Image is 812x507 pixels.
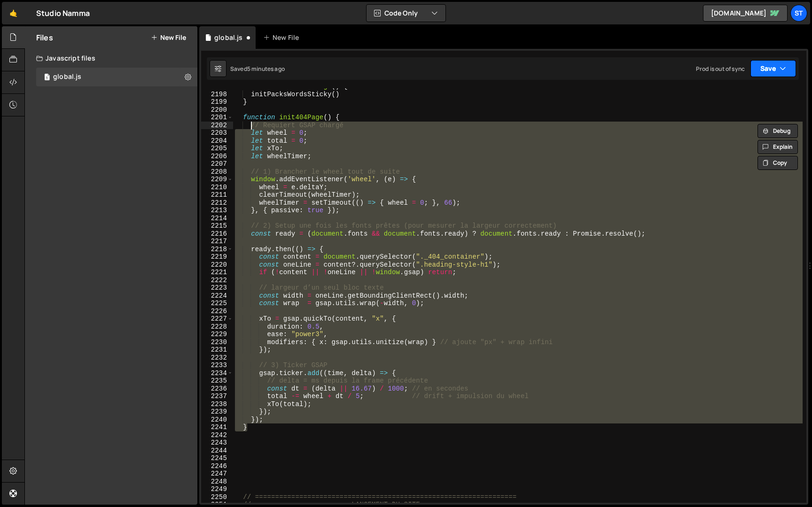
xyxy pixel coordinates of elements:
[201,416,233,424] div: 2240
[25,49,197,68] div: Javascript files
[201,246,233,253] div: 2218
[263,33,303,42] div: New File
[201,230,233,238] div: 2216
[201,447,233,455] div: 2244
[201,222,233,230] div: 2215
[201,485,233,493] div: 2249
[750,60,796,77] button: Save
[201,122,233,130] div: 2202
[201,454,233,462] div: 2245
[201,191,233,199] div: 2211
[201,98,233,106] div: 2199
[201,377,233,385] div: 2235
[757,140,798,154] button: Explain
[201,269,233,277] div: 2221
[230,65,285,73] div: Saved
[201,106,233,114] div: 2200
[201,346,233,354] div: 2231
[2,2,25,24] a: 🤙
[151,34,186,41] button: New File
[367,5,445,22] button: Code Only
[201,137,233,145] div: 2204
[201,307,233,315] div: 2226
[53,73,81,81] div: global.js
[201,238,233,246] div: 2217
[757,156,798,170] button: Copy
[201,215,233,223] div: 2214
[201,385,233,393] div: 2236
[201,300,233,307] div: 2225
[201,114,233,122] div: 2201
[703,5,788,22] a: [DOMAIN_NAME]
[201,400,233,408] div: 2238
[201,493,233,501] div: 2250
[201,199,233,207] div: 2212
[790,5,807,22] a: St
[201,176,233,184] div: 2209
[201,338,233,346] div: 2230
[201,369,233,377] div: 2234
[696,65,745,73] div: Prod is out of sync
[757,124,798,138] button: Debug
[201,439,233,447] div: 2243
[201,478,233,486] div: 2248
[201,207,233,215] div: 2213
[201,153,233,161] div: 2206
[201,168,233,176] div: 2208
[201,253,233,261] div: 2219
[201,330,233,338] div: 2229
[201,361,233,369] div: 2233
[201,284,233,292] div: 2223
[201,423,233,431] div: 2241
[201,392,233,400] div: 2237
[44,74,50,82] span: 1
[201,431,233,439] div: 2242
[201,315,233,323] div: 2227
[36,68,197,86] div: 16482/44667.js
[201,160,233,168] div: 2207
[201,470,233,478] div: 2247
[214,33,242,42] div: global.js
[36,32,53,43] h2: Files
[201,129,233,137] div: 2203
[247,65,285,73] div: 5 minutes ago
[201,277,233,284] div: 2222
[201,184,233,192] div: 2210
[36,8,90,19] div: Studio Namma
[201,145,233,153] div: 2205
[201,292,233,300] div: 2224
[201,91,233,99] div: 2198
[201,462,233,470] div: 2246
[201,323,233,331] div: 2228
[201,408,233,416] div: 2239
[201,354,233,362] div: 2232
[201,261,233,269] div: 2220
